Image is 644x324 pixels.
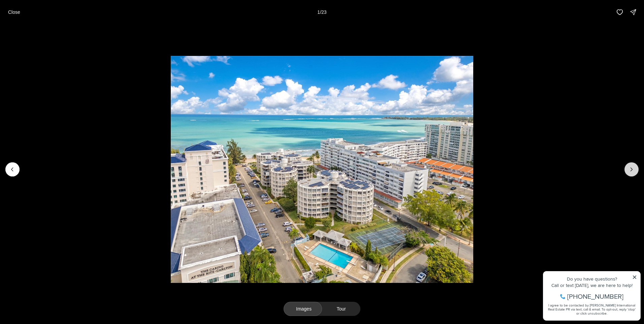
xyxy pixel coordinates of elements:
[624,162,639,176] button: Next slide
[8,41,96,54] span: I agree to be contacted by [PERSON_NAME] International Real Estate PR via text, call & email. To ...
[284,302,322,316] button: Images
[7,22,97,26] div: Call or text [DATE], we are here to help!
[317,9,326,15] p: 1 / 23
[322,302,360,316] button: Tour
[4,5,24,19] button: Close
[28,32,84,38] span: [PHONE_NUMBER]
[7,15,97,20] div: Do you have questions?
[8,9,20,15] p: Close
